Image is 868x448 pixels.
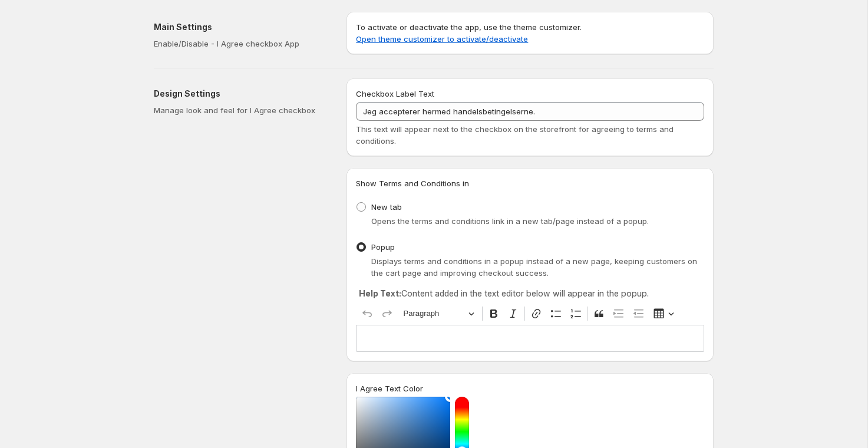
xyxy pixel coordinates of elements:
span: Popup [371,242,395,252]
h2: Main Settings [154,21,328,33]
strong: Help Text: [359,288,401,298]
p: Manage look and feel for I Agree checkbox [154,104,328,116]
span: This text will appear next to the checkbox on the storefront for agreeing to terms and conditions. [356,124,674,146]
span: Show Terms and Conditions in [356,179,469,188]
a: Open theme customizer to activate/deactivate [356,34,528,44]
h2: Design Settings [154,88,328,100]
p: Enable/Disable - I Agree checkbox App [154,38,328,50]
label: I Agree Text Color [356,383,423,394]
div: Editor toolbar [356,302,704,325]
div: Editor editing area: main. Press ⌥0 for help. [356,325,704,351]
span: Opens the terms and conditions link in a new tab/page instead of a popup. [371,216,649,226]
button: Paragraph, Heading [398,305,480,323]
span: Checkbox Label Text [356,89,434,98]
p: Content added in the text editor below will appear in the popup. [359,288,701,299]
p: To activate or deactivate the app, use the theme customizer. [356,21,704,45]
span: New tab [371,202,402,212]
span: Paragraph [404,307,465,321]
span: Displays terms and conditions in a popup instead of a new page, keeping customers on the cart pag... [371,256,697,278]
